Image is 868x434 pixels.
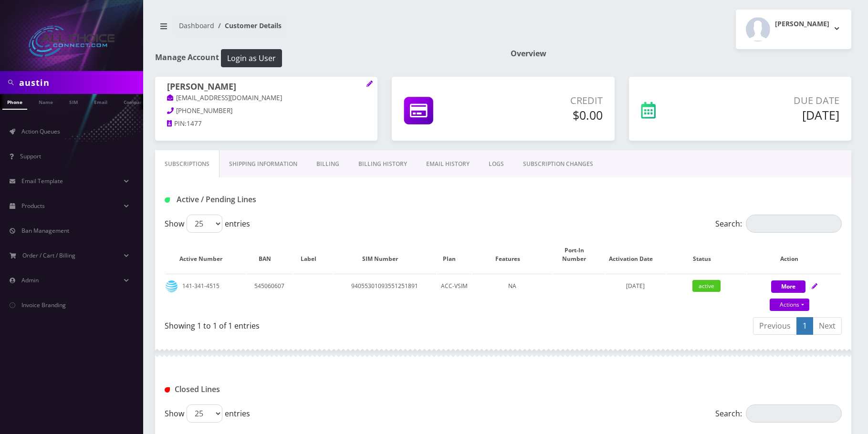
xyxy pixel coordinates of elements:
span: [PHONE_NUMBER] [176,106,232,115]
nav: breadcrumb [155,16,496,43]
span: Email Template [21,177,63,185]
a: Billing History [349,150,417,178]
h1: Active / Pending Lines [165,195,381,204]
label: Show entries [165,404,250,423]
a: PIN: [167,119,187,129]
h5: [DATE] [711,108,839,122]
a: Subscriptions [155,150,220,178]
img: at&t.png [166,280,178,292]
th: Active Number: activate to sort column ascending [166,237,246,273]
label: Search: [715,404,842,423]
span: active [692,280,721,292]
span: Invoice Branding [21,301,66,309]
button: More [771,280,805,293]
h5: $0.00 [492,108,602,122]
a: 1 [796,317,813,335]
a: Shipping Information [220,150,307,178]
a: SIM [64,94,83,109]
th: BAN: activate to sort column ascending [247,237,293,273]
select: Showentries [187,215,222,233]
td: NA [472,274,553,312]
th: Activation Date: activate to sort column ascending [606,237,666,273]
span: Ban Management [21,227,69,235]
td: 94055301093551251891 [334,274,436,312]
label: Show entries [165,215,250,233]
a: Dashboard [179,21,214,30]
select: Showentries [187,404,222,423]
p: Credit [492,93,602,108]
td: 545060607 [247,274,293,312]
th: Port-In Number: activate to sort column ascending [553,237,604,273]
a: [EMAIL_ADDRESS][DOMAIN_NAME] [167,93,282,103]
th: Status: activate to sort column ascending [667,237,747,273]
td: 141-341-4515 [166,274,246,312]
span: Order / Cart / Billing [22,251,75,259]
h2: [PERSON_NAME] [775,20,829,28]
th: Label: activate to sort column ascending [293,237,332,273]
a: Company [119,94,151,109]
img: Closed Lines [165,387,170,393]
input: Search in Company [19,73,141,92]
a: Previous [753,317,797,335]
img: Active / Pending Lines [165,197,170,203]
a: Phone [2,94,27,110]
a: LOGS [479,150,513,178]
th: Features: activate to sort column ascending [472,237,553,273]
a: SUBSCRIPTION CHANGES [513,150,603,178]
a: Next [813,317,842,335]
a: Login as User [219,52,282,62]
div: Showing 1 to 1 of 1 entries [165,316,496,331]
img: All Choice Connect [29,26,115,57]
a: Actions [770,299,809,311]
h1: Manage Account [155,49,496,67]
a: EMAIL HISTORY [417,150,479,178]
a: Billing [307,150,349,178]
td: ACC-VSIM [437,274,471,312]
button: Login as User [221,49,282,67]
h1: [PERSON_NAME] [167,82,366,93]
span: Action Queues [21,127,60,135]
span: Admin [21,276,39,284]
span: Support [20,152,41,160]
span: 1477 [187,119,202,128]
th: Plan: activate to sort column ascending [437,237,471,273]
a: Email [89,94,112,109]
th: Action: activate to sort column ascending [747,237,841,273]
th: SIM Number: activate to sort column ascending [334,237,436,273]
label: Search: [715,215,842,233]
h1: Closed Lines [165,385,381,394]
input: Search: [746,215,842,233]
button: [PERSON_NAME] [736,10,851,49]
span: [DATE] [626,282,645,290]
li: Customer Details [214,21,282,31]
a: Name [34,94,58,109]
span: Products [21,202,45,210]
p: Due Date [711,93,839,108]
input: Search: [746,404,842,423]
h1: Overview [511,49,852,58]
